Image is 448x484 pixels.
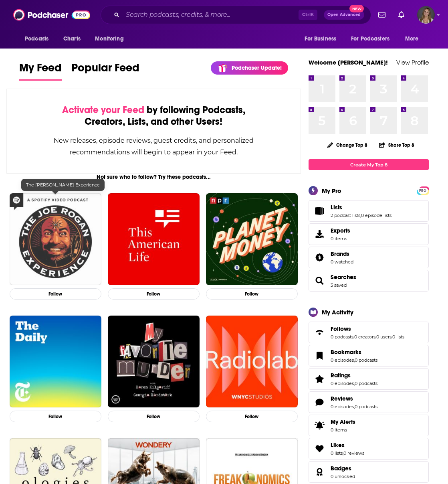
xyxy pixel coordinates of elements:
[322,308,353,316] div: My Activity
[58,31,85,47] a: Charts
[206,316,298,407] img: Radiolab
[400,31,429,47] button: open menu
[305,33,336,45] span: For Business
[47,135,260,158] div: New releases, episode reviews, guest credits, and personalized recommendations will begin to appe...
[206,288,298,300] button: Follow
[123,8,299,21] input: Search podcasts, credits, & more...
[89,31,134,47] button: open menu
[311,252,327,263] a: Brands
[311,397,327,408] a: Reviews
[299,31,346,47] button: open menu
[311,443,327,454] a: Likes
[309,415,429,436] a: My Alerts
[19,31,59,47] button: open menu
[417,6,435,24] button: Show profile menu
[331,348,361,356] span: Bookmarks
[309,159,429,170] a: Create My Top 8
[232,65,282,71] p: Podchaser Update!
[309,461,429,483] span: Badges
[331,465,355,472] a: Badges
[354,334,375,340] a: 0 creators
[309,391,429,413] span: Reviews
[331,474,355,479] a: 0 unlocked
[331,418,355,425] span: My Alerts
[351,33,389,45] span: For Podcasters
[299,10,317,20] span: Ctrl K
[375,8,389,22] a: Show notifications dropdown
[311,466,327,478] a: Badges
[331,250,353,257] a: Brands
[418,187,428,193] a: PRO
[71,61,139,79] span: Popular Feed
[309,223,429,245] a: Exports
[311,420,327,431] span: My Alerts
[323,140,372,150] button: Change Top 8
[354,404,355,409] span: ,
[101,6,371,24] div: Search podcasts, credits, & more...
[355,357,377,363] a: 0 podcasts
[311,373,327,385] a: Ratings
[331,236,350,241] span: 0 items
[63,33,81,45] span: Charts
[331,227,350,234] span: Exports
[353,334,354,340] span: ,
[331,372,377,379] a: Ratings
[71,61,139,81] a: Popular Feed
[331,204,391,211] a: Lists
[309,200,429,222] span: Lists
[10,411,101,422] button: Follow
[331,213,360,218] a: 2 podcast lists
[395,8,408,22] a: Show notifications dropdown
[309,247,429,268] span: Brands
[311,275,327,286] a: Searches
[311,350,327,361] a: Bookmarks
[108,193,200,285] a: This American Life
[331,204,342,211] span: Lists
[311,205,327,217] a: Lists
[309,270,429,292] span: Searches
[392,334,404,340] a: 0 lists
[331,450,343,456] a: 0 lists
[343,450,364,456] a: 0 reviews
[331,465,351,472] span: Badges
[108,316,200,407] img: My Favorite Murder with Karen Kilgariff and Georgia Hardstark
[417,6,435,24] span: Logged in as hhughes
[6,174,301,180] div: Not sure who to follow? Try these podcasts...
[375,334,376,340] span: ,
[206,193,298,285] img: Planet Money
[331,441,364,449] a: Likes
[405,33,419,45] span: More
[309,368,429,390] span: Ratings
[379,137,415,153] button: Share Top 8
[311,229,327,240] span: Exports
[309,345,429,367] span: Bookmarks
[355,404,377,409] a: 0 podcasts
[206,411,298,422] button: Follow
[331,357,354,363] a: 0 episodes
[322,187,341,194] div: My Pro
[331,250,349,257] span: Brands
[108,288,200,300] button: Follow
[396,59,429,66] a: View Profile
[21,179,105,191] div: The [PERSON_NAME] Experience
[331,273,356,281] a: Searches
[108,411,200,422] button: Follow
[10,316,101,407] img: The Daily
[361,213,391,218] a: 0 episode lists
[343,450,343,456] span: ,
[309,322,429,343] span: Follows
[19,61,62,79] span: My Feed
[349,5,364,12] span: New
[309,438,429,460] span: Likes
[13,7,90,22] img: Podchaser - Follow, Share and Rate Podcasts
[331,404,354,409] a: 0 episodes
[331,325,404,332] a: Follows
[331,282,347,288] a: 3 saved
[62,104,144,116] span: Activate your Feed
